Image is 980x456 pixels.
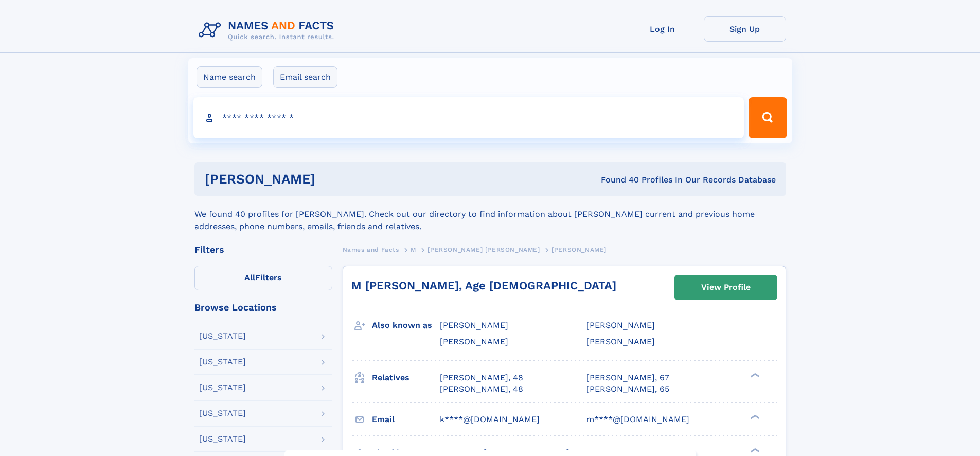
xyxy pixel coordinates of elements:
[586,337,655,346] span: [PERSON_NAME]
[193,97,744,138] input: search input
[194,16,343,44] img: Logo Names and Facts
[199,409,246,417] div: [US_STATE]
[551,246,607,253] span: [PERSON_NAME]
[748,372,760,378] div: ❯
[440,320,508,330] span: [PERSON_NAME]
[701,276,751,299] div: View Profile
[704,16,786,42] a: Sign Up
[199,384,246,392] div: [US_STATE]
[194,245,332,254] div: Filters
[244,272,255,282] span: All
[197,66,262,88] label: Name search
[440,372,523,384] a: [PERSON_NAME], 48
[675,275,777,300] a: View Profile
[749,97,787,138] button: Search Button
[586,384,669,395] a: [PERSON_NAME], 65
[199,358,246,366] div: [US_STATE]
[586,320,655,330] span: [PERSON_NAME]
[748,447,760,453] div: ❯
[273,66,337,88] label: Email search
[621,16,704,42] a: Log In
[372,369,440,387] h3: Relatives
[440,337,508,346] span: [PERSON_NAME]
[194,303,332,312] div: Browse Locations
[427,246,540,253] span: [PERSON_NAME] [PERSON_NAME]
[205,173,458,186] h1: [PERSON_NAME]
[440,384,523,395] a: [PERSON_NAME], 48
[372,317,440,334] h3: Also known as
[351,279,616,292] a: M [PERSON_NAME], Age [DEMOGRAPHIC_DATA]
[411,243,416,256] a: M
[748,413,760,420] div: ❯
[194,266,332,290] label: Filters
[199,332,246,340] div: [US_STATE]
[199,435,246,443] div: [US_STATE]
[427,243,540,256] a: [PERSON_NAME] [PERSON_NAME]
[194,196,786,233] div: We found 40 profiles for [PERSON_NAME]. Check out our directory to find information about [PERSON...
[458,174,776,186] div: Found 40 Profiles In Our Records Database
[372,411,440,428] h3: Email
[343,243,399,256] a: Names and Facts
[411,246,416,253] span: M
[586,372,669,384] a: [PERSON_NAME], 67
